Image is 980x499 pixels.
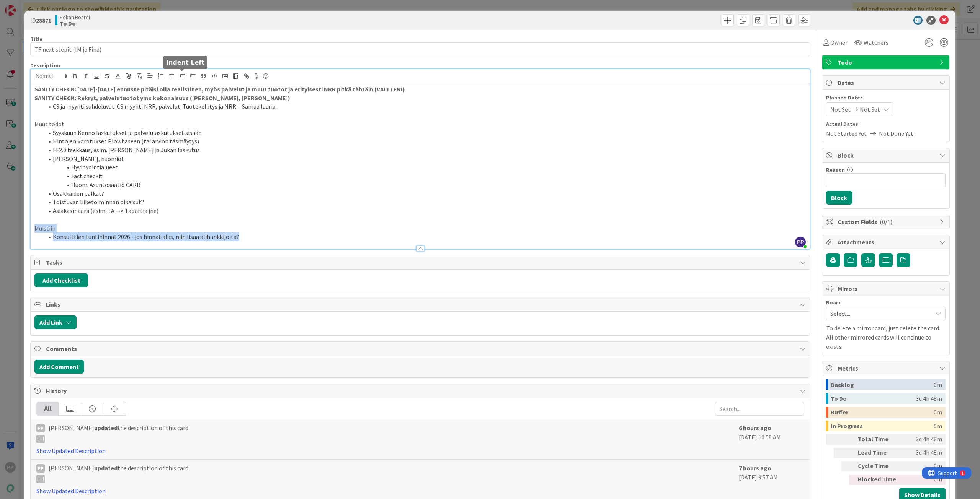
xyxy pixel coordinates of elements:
[934,421,942,431] div: 0m
[826,129,867,138] span: Not Started Yet
[838,364,936,373] span: Metrics
[838,58,936,67] span: Todo
[860,105,880,114] span: Not Set
[739,424,771,432] b: 6 hours ago
[60,20,90,26] b: To Do
[30,16,51,25] span: ID
[44,102,806,111] li: CS ja myynti suhdeluvut. CS myynti NRR, palvelut. Tuotekehitys ja NRR = Samaa laaria.
[838,284,936,293] span: Mirrors
[903,461,942,471] div: 0m
[830,38,848,47] span: Owner
[838,78,936,87] span: Dates
[831,407,934,418] div: Buffer
[934,407,942,418] div: 0m
[739,423,804,455] div: [DATE] 10:58 AM
[46,258,796,267] span: Tasks
[826,94,946,102] span: Planned Dates
[838,237,936,247] span: Attachments
[715,402,804,416] input: Search...
[826,300,842,305] span: Board
[830,105,851,114] span: Not Set
[46,300,796,309] span: Links
[94,424,118,432] b: updated
[44,128,806,137] li: Syyskuun Kenno laskutukset ja palvelulaskutukset sisään
[864,38,889,47] span: Watchers
[30,36,42,42] label: Title
[44,172,806,180] li: Fact checkit
[880,218,892,226] span: ( 0/1 )
[44,154,806,163] li: [PERSON_NAME], huomiot
[44,198,806,206] li: Toistuvan liiketoiminnan oikaisut?
[60,14,90,20] span: Pekan Boardi
[37,402,59,415] div: All
[36,447,106,455] a: Show Updated Description
[30,62,60,69] span: Description
[36,487,106,495] a: Show Updated Description
[831,379,934,390] div: Backlog
[916,393,942,404] div: 3d 4h 48m
[49,463,188,483] span: [PERSON_NAME] the description of this card
[739,463,804,496] div: [DATE] 9:57 AM
[858,475,900,485] div: Blocked Time
[826,166,845,173] label: Reason
[838,217,936,226] span: Custom Fields
[34,360,84,374] button: Add Comment
[831,421,934,431] div: In Progress
[44,189,806,198] li: Osakkaiden palkat?
[34,94,290,102] strong: SANITY CHECK: Rekryt, palvelutuotot yms kokonaisuus ([PERSON_NAME], [PERSON_NAME])
[858,461,900,471] div: Cycle Time
[44,146,806,154] li: FF2.0 tsekkaus, esim. [PERSON_NAME] ja Jukan laskutus
[903,434,942,445] div: 3d 4h 48m
[826,120,946,128] span: Actual Dates
[46,386,796,395] span: History
[903,448,942,458] div: 3d 4h 48m
[36,464,45,473] div: PP
[879,129,913,138] span: Not Done Yet
[838,151,936,160] span: Block
[830,308,928,319] span: Select...
[166,59,204,66] h5: Indent Left
[30,42,810,56] input: type card name here...
[903,475,942,485] div: 0m
[826,323,946,351] p: To delete a mirror card, just delete the card. All other mirrored cards will continue to exists.
[34,273,88,287] button: Add Checklist
[831,393,916,404] div: To Do
[44,137,806,146] li: Hintojen korotukset Plowbaseen (tai arvion täsmäytys)
[858,434,900,445] div: Total Time
[36,424,45,432] div: PP
[36,16,51,24] b: 23871
[40,3,42,9] div: 1
[34,120,806,128] p: Muut todot
[858,448,900,458] div: Lead Time
[795,237,806,247] span: PP
[826,191,852,205] button: Block
[934,379,942,390] div: 0m
[49,423,188,443] span: [PERSON_NAME] the description of this card
[44,163,806,172] li: Hyvinvointialueet
[44,206,806,215] li: Asiakasmäärä (esim. TA --> Tapartia jne)
[34,85,405,93] strong: SANITY CHECK: [DATE]-[DATE] ennuste pitäisi olla realistinen, myös palvelut ja muut tuotot ja eri...
[46,344,796,353] span: Comments
[739,464,771,472] b: 7 hours ago
[94,464,118,472] b: updated
[34,315,77,329] button: Add Link
[44,232,806,241] li: Konsulttien tuntihinnat 2026 - jos hinnat alas, niin lisää alihankkijoita?
[34,224,806,233] p: Muistiin
[16,1,35,10] span: Support
[44,180,806,189] li: Huom. Asuntosäätiö CARR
